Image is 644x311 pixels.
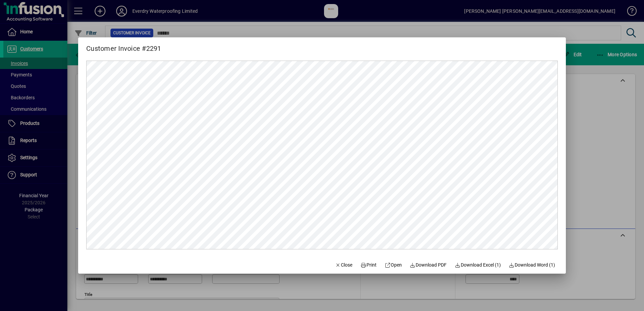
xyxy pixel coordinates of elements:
button: Download Word (1) [506,259,558,271]
span: Download PDF [410,262,447,269]
button: Download Excel (1) [452,259,504,271]
a: Open [382,259,405,271]
span: Open [385,262,402,269]
button: Print [358,259,379,271]
span: Download Word (1) [509,262,555,269]
span: Close [335,262,353,269]
a: Download PDF [407,259,450,271]
span: Print [360,262,377,269]
button: Close [332,259,355,271]
h2: Customer Invoice #2291 [78,37,169,54]
span: Download Excel (1) [455,262,501,269]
